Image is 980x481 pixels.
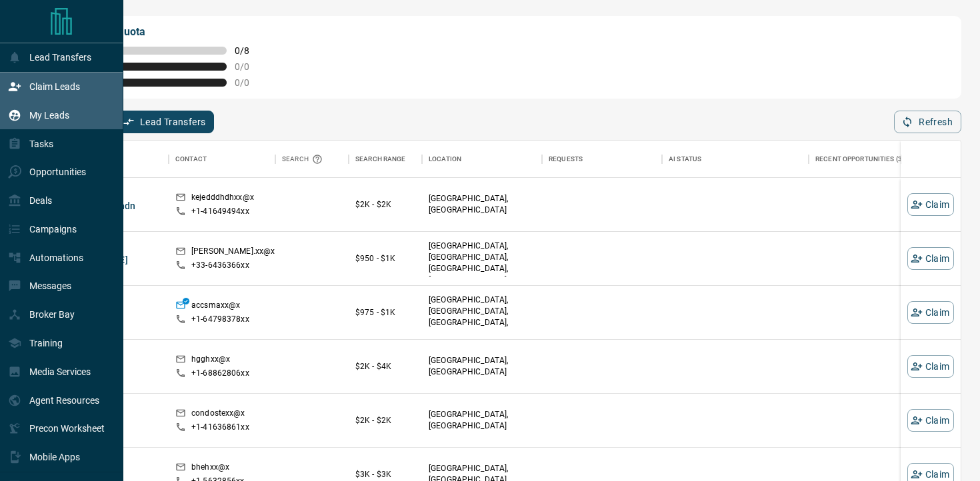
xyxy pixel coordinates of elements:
div: Requests [549,141,583,178]
button: Claim [907,355,954,378]
div: Search Range [355,141,406,178]
p: accsmaxx@x [191,300,240,314]
div: Search [282,141,326,178]
span: 0 / 8 [235,45,264,56]
p: [GEOGRAPHIC_DATA], [GEOGRAPHIC_DATA] [429,409,535,432]
div: Location [429,141,461,178]
div: Contact [175,141,207,178]
p: condostexx@x [191,408,245,422]
div: Name [49,141,169,178]
button: Claim [907,409,954,432]
p: $2K - $2K [355,199,415,211]
p: +33- 6436366xx [191,260,249,271]
button: Claim [907,247,954,270]
p: [PERSON_NAME].xx@x [191,246,275,260]
p: hgghxx@x [191,354,230,368]
p: [GEOGRAPHIC_DATA], [GEOGRAPHIC_DATA] [429,355,535,378]
span: 0 / 0 [235,61,264,72]
p: $975 - $1K [355,306,415,318]
p: bhehxx@x [191,462,229,476]
p: $3K - $3K [355,468,415,480]
button: Claim [907,301,954,324]
button: Refresh [894,111,961,133]
p: My Daily Quota [72,24,264,40]
div: Contact [169,141,275,178]
div: Location [422,141,542,178]
button: Claim [907,193,954,216]
div: Search Range [349,141,422,178]
p: $2K - $4K [355,360,415,372]
p: $950 - $1K [355,252,415,264]
div: Recent Opportunities (30d) [809,141,942,178]
button: Lead Transfers [115,111,215,133]
p: +1- 41649494xx [191,206,249,217]
p: +1- 68862806xx [191,368,249,379]
div: Recent Opportunities (30d) [815,141,913,178]
p: [GEOGRAPHIC_DATA], [GEOGRAPHIC_DATA] [429,193,535,216]
p: kejedddhdhxx@x [191,192,254,206]
span: 0 / 0 [235,77,264,88]
p: +1- 41636861xx [191,422,249,433]
p: $2K - $2K [355,414,415,426]
p: East End [429,294,535,340]
p: +1- 64798378xx [191,314,249,325]
p: [GEOGRAPHIC_DATA], [GEOGRAPHIC_DATA], [GEOGRAPHIC_DATA], [GEOGRAPHIC_DATA] [429,240,535,286]
div: Requests [542,141,662,178]
div: AI Status [662,141,809,178]
div: AI Status [669,141,701,178]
